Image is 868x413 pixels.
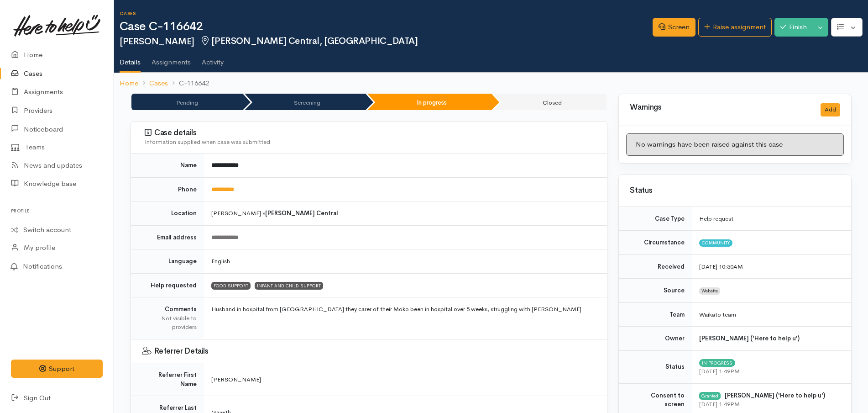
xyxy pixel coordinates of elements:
a: Screen [653,18,695,37]
td: Help requested [131,273,204,297]
a: Raise assignment [698,18,772,37]
span: FOOD SUPPORT [211,282,251,289]
h3: Status [630,186,840,195]
a: Details [120,46,141,73]
h3: Warnings [630,103,810,112]
td: English [204,249,607,274]
td: Referrer First Name [131,363,204,396]
span: [PERSON_NAME] [211,376,261,383]
span: INFANT AND CHILD SUPPORT [255,282,323,289]
td: Source [619,279,692,303]
b: [PERSON_NAME] ('Here to help u') [725,392,825,399]
button: Finish [774,18,813,37]
span: In progress [699,359,735,366]
h6: Profile [11,205,103,217]
time: [DATE] 10:50AM [699,263,743,270]
div: Not visible to providers [142,314,197,332]
td: Language [131,249,204,274]
a: Home [120,78,138,89]
button: Support [11,360,103,378]
h1: Case C-116642 [120,20,653,33]
li: Closed [493,94,607,110]
a: Assignments [152,46,191,72]
td: Husband in hospital from [GEOGRAPHIC_DATA] they carer of their Moko been in hospital over 5 weeks... [204,297,607,339]
div: [DATE] 1:49PM [699,367,840,376]
h3: Referrer Details [142,347,596,356]
span: Waikato team [699,311,736,318]
li: Screening [245,94,365,110]
span: [PERSON_NAME] » [211,209,338,217]
div: No warnings have been raised against this case [626,133,844,156]
span: Website [699,287,720,295]
nav: breadcrumb [114,73,868,94]
a: Activity [202,46,224,72]
button: Add [821,103,840,116]
li: Pending [131,94,243,110]
td: Name [131,154,204,177]
td: Email address [131,225,204,249]
li: In progress [367,94,492,110]
td: Status [619,350,692,383]
span: [PERSON_NAME] Central, [GEOGRAPHIC_DATA] [200,35,418,47]
div: Granted [699,392,721,399]
div: Information supplied when case was submitted [145,138,596,147]
b: [PERSON_NAME] Central [265,209,338,217]
h2: [PERSON_NAME] [120,36,653,47]
li: C-116642 [168,78,209,89]
div: [DATE] 1:49PM [699,400,840,409]
td: Help request [692,207,851,231]
td: Owner [619,327,692,351]
a: Cases [149,78,168,89]
td: Comments [131,297,204,339]
b: [PERSON_NAME] ('Here to help u') [699,334,800,342]
h6: Cases [120,11,653,16]
td: Location [131,201,204,226]
h3: Case details [145,128,596,138]
span: Community [699,239,732,247]
td: Case Type [619,207,692,231]
td: Phone [131,177,204,201]
td: Received [619,254,692,279]
td: Team [619,302,692,327]
td: Circumstance [619,231,692,255]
